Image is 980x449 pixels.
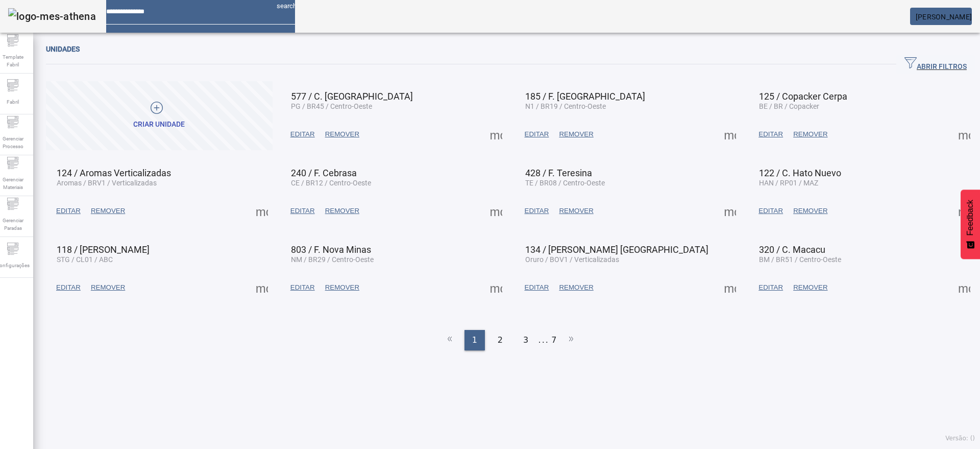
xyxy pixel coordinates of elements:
[759,255,841,264] span: BM / BR51 / Centro-Oeste
[758,206,783,216] span: EDITAR
[56,206,81,216] span: EDITAR
[559,206,593,216] span: REMOVER
[57,255,113,264] span: STG / CL01 / ABC
[291,102,372,110] span: PG / BR45 / Centro-Oeste
[285,278,320,297] button: EDITAR
[86,278,130,297] button: REMOVER
[487,278,505,297] button: Mais
[904,57,967,72] span: ABRIR FILTROS
[285,125,320,144] button: EDITAR
[753,125,788,144] button: EDITAR
[788,278,832,297] button: REMOVER
[8,8,96,25] img: logo-mes-athena
[525,244,708,255] span: 134 / [PERSON_NAME] [GEOGRAPHIC_DATA]
[520,202,554,220] button: EDITAR
[46,45,80,53] span: Unidades
[525,179,605,187] span: TE / BR08 / Centro-Oeste
[4,95,22,109] span: Fabril
[896,55,975,74] button: ABRIR FILTROS
[966,200,975,235] span: Feedback
[91,206,125,216] span: REMOVER
[320,278,364,297] button: REMOVER
[290,282,315,293] span: EDITAR
[759,91,847,102] span: 125 / Copacker Cerpa
[46,81,273,150] button: Criar unidade
[788,125,832,144] button: REMOVER
[753,278,788,297] button: EDITAR
[253,202,271,220] button: Mais
[955,278,973,297] button: Mais
[554,202,598,220] button: REMOVER
[955,202,973,220] button: Mais
[133,120,185,130] div: Criar unidade
[721,202,739,220] button: Mais
[320,202,364,220] button: REMOVER
[945,435,975,442] span: Versão: ()
[325,282,359,293] span: REMOVER
[523,334,528,346] span: 3
[525,206,549,216] span: EDITAR
[753,202,788,220] button: EDITAR
[525,129,549,139] span: EDITAR
[759,179,818,187] span: HAN / RP01 / MAZ
[788,202,832,220] button: REMOVER
[57,179,157,187] span: Aromas / BRV1 / Verticalizadas
[487,202,505,220] button: Mais
[291,244,371,255] span: 803 / F. Nova Minas
[487,125,505,144] button: Mais
[525,91,645,102] span: 185 / F. [GEOGRAPHIC_DATA]
[759,102,819,110] span: BE / BR / Copacker
[758,129,783,139] span: EDITAR
[559,129,593,139] span: REMOVER
[525,255,619,264] span: Oruro / BOV1 / Verticalizadas
[498,334,503,346] span: 2
[57,168,171,178] span: 124 / Aromas Verticalizadas
[758,282,783,293] span: EDITAR
[285,202,320,220] button: EDITAR
[525,168,592,178] span: 428 / F. Teresina
[51,202,86,220] button: EDITAR
[525,102,606,110] span: N1 / BR19 / Centro-Oeste
[759,168,841,178] span: 122 / C. Hato Nuevo
[721,125,739,144] button: Mais
[57,244,150,255] span: 118 / [PERSON_NAME]
[916,13,972,21] span: [PERSON_NAME]
[51,278,86,297] button: EDITAR
[291,255,374,264] span: NM / BR29 / Centro-Oeste
[554,125,598,144] button: REMOVER
[291,179,371,187] span: CE / BR12 / Centro-Oeste
[721,278,739,297] button: Mais
[290,129,315,139] span: EDITAR
[520,125,554,144] button: EDITAR
[86,202,130,220] button: REMOVER
[559,282,593,293] span: REMOVER
[793,282,827,293] span: REMOVER
[525,282,549,293] span: EDITAR
[56,282,81,293] span: EDITAR
[325,206,359,216] span: REMOVER
[325,129,359,139] span: REMOVER
[961,190,980,259] button: Feedback - Mostrar pesquisa
[320,125,364,144] button: REMOVER
[793,206,827,216] span: REMOVER
[253,278,271,297] button: Mais
[793,129,827,139] span: REMOVER
[520,278,554,297] button: EDITAR
[291,91,413,102] span: 577 / C. [GEOGRAPHIC_DATA]
[955,125,973,144] button: Mais
[291,168,357,178] span: 240 / F. Cebrasa
[554,278,598,297] button: REMOVER
[759,244,825,255] span: 320 / C. Macacu
[538,330,549,350] li: ...
[551,330,556,350] li: 7
[91,282,125,293] span: REMOVER
[290,206,315,216] span: EDITAR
